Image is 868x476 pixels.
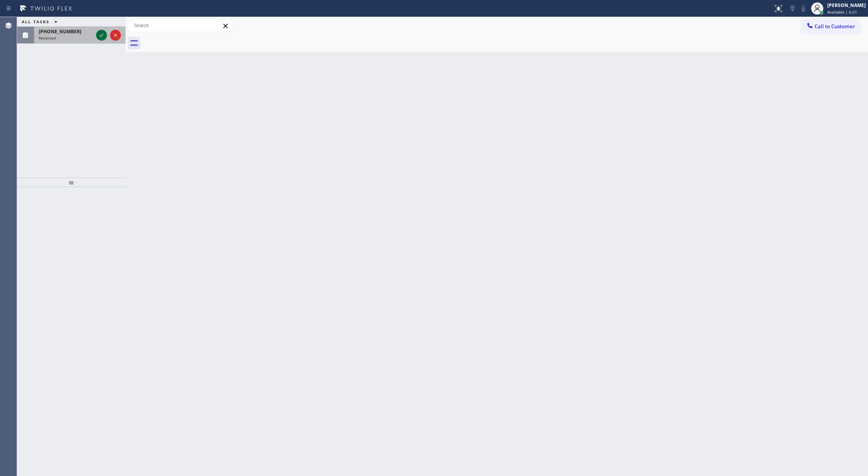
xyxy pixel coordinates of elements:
[96,30,107,41] button: Accept
[827,9,857,15] span: Available | 6:21
[39,28,81,35] span: [PHONE_NUMBER]
[110,30,121,41] button: Reject
[798,3,809,14] button: Mute
[39,35,56,41] span: Reserved
[801,19,860,34] button: Call to Customer
[128,19,232,32] input: Search
[827,2,866,9] div: [PERSON_NAME]
[17,17,65,26] button: ALL TASKS
[22,19,50,24] span: ALL TASKS
[815,23,855,30] span: Call to Customer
